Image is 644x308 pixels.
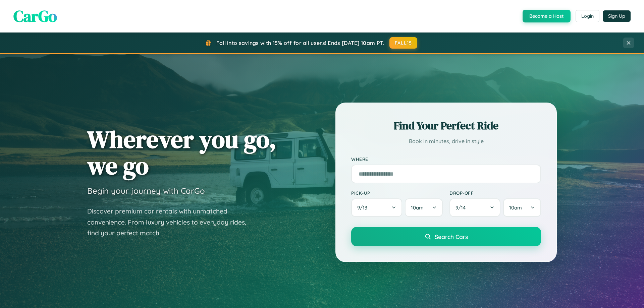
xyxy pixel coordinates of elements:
[351,118,541,133] h2: Find Your Perfect Ride
[405,198,443,217] button: 10am
[351,190,443,196] label: Pick-up
[357,204,371,211] span: 9 / 13
[389,37,418,49] button: FALL15
[216,40,384,46] span: Fall into savings with 15% off for all users! Ends [DATE] 10am PT.
[351,156,541,162] label: Where
[13,5,57,27] span: CarGo
[576,10,599,22] button: Login
[351,136,541,146] p: Book in minutes, drive in style
[449,198,500,217] button: 9/14
[455,204,469,211] span: 9 / 14
[435,233,468,240] span: Search Cars
[509,204,522,211] span: 10am
[87,206,255,239] p: Discover premium car rentals with unmatched convenience. From luxury vehicles to everyday rides, ...
[603,10,631,22] button: Sign Up
[87,126,276,179] h1: Wherever you go, we go
[87,186,205,196] h3: Begin your journey with CarGo
[523,10,571,22] button: Become a Host
[351,198,402,217] button: 9/13
[449,190,541,196] label: Drop-off
[503,198,541,217] button: 10am
[411,204,424,211] span: 10am
[351,227,541,246] button: Search Cars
